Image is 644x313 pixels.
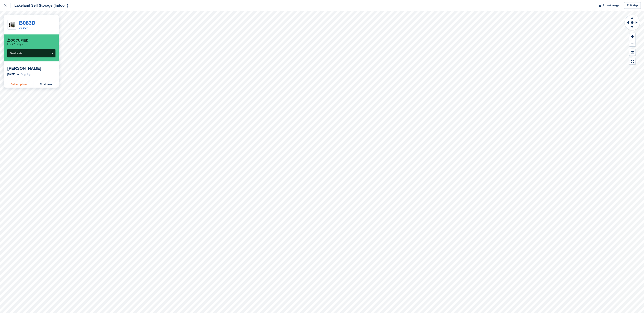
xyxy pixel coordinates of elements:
span: Deallocate [10,52,22,55]
div: Occupied [7,39,29,43]
span: Export Image [602,3,619,8]
button: Map Legend [629,58,635,65]
button: Deallocate [7,49,55,57]
button: Export Image [596,2,619,9]
div: [PERSON_NAME] [7,66,55,71]
div: Ongoing [21,72,31,76]
div: Lakeland Self Storage (Indoor ) [11,3,68,8]
a: Customer [33,81,59,88]
img: arrow-right-light-icn-cde0832a797a2874e46488d9cf13f60e5c3a73dbe684e267c42b8395dfbc2abf.svg [17,74,19,75]
a: Subscription [4,81,33,88]
button: Zoom Out [629,40,635,47]
a: Edit Map [624,2,641,9]
div: [DATE] [7,72,16,76]
a: 30 SQFT [19,26,30,29]
img: 30-sqft-unit.jpg [7,21,17,28]
button: Zoom In [629,33,635,40]
p: For 220 days [7,43,23,46]
a: B083D [19,20,35,26]
button: Keyboard Shortcuts [629,49,635,56]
